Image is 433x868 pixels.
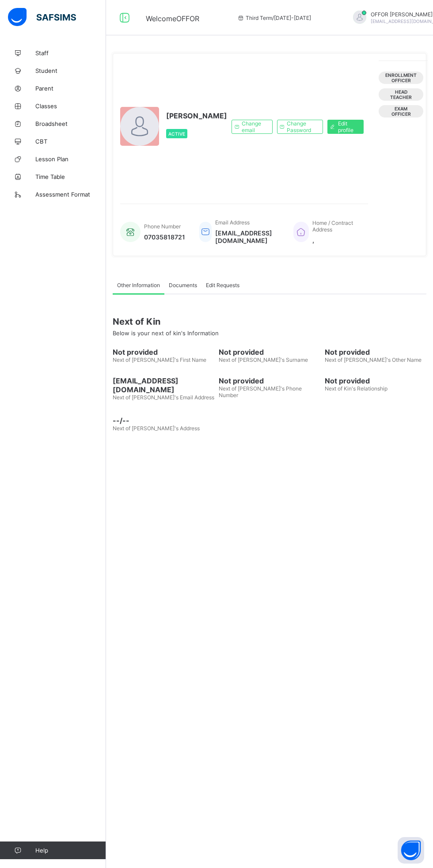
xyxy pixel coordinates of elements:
span: Home / Contract Address [312,220,353,233]
span: Not provided [113,348,214,356]
span: Broadsheet [35,120,106,127]
span: --/-- [113,416,214,425]
span: Email Address [215,219,250,226]
span: Exam Officer [385,106,417,117]
span: [EMAIL_ADDRESS][DOMAIN_NAME] [113,376,214,394]
span: Not provided [325,348,426,356]
span: Next of [PERSON_NAME]'s Phone Number [219,385,302,398]
span: Not provided [325,376,426,385]
button: Open asap [398,837,424,864]
span: Edit Requests [206,282,239,288]
span: Welcome OFFOR [146,14,199,23]
span: Next of [PERSON_NAME]'s First Name [113,356,206,363]
span: Not provided [219,376,320,385]
span: Phone Number [144,223,181,230]
span: Active [168,131,185,136]
span: Time Table [35,173,106,180]
span: CBT [35,138,106,145]
span: Help [35,847,106,854]
span: Below is your next of kin's Information [113,330,219,337]
span: Classes [35,102,106,110]
span: Next of [PERSON_NAME]'s Other Name [325,356,422,363]
span: Enrollment Officer [385,72,417,83]
span: Next of [PERSON_NAME]'s Address [113,425,200,432]
span: Documents [169,282,197,288]
span: Other Information [117,282,160,288]
span: Not provided [219,348,320,356]
span: Lesson Plan [35,155,106,163]
span: Next of Kin's Relationship [325,385,387,392]
span: [PERSON_NAME] [166,111,227,120]
span: Assessment Format [35,191,106,198]
span: Change email [242,120,266,133]
span: 07035818721 [144,233,185,241]
span: [EMAIL_ADDRESS][DOMAIN_NAME] [215,229,280,244]
span: session/term information [237,15,311,21]
span: , [312,236,359,244]
span: Staff [35,49,106,57]
span: Edit profile [338,120,357,133]
span: Next of Kin [113,316,426,327]
span: Next of [PERSON_NAME]'s Email Address [113,394,214,401]
span: Student [35,67,106,74]
span: Head Teacher [385,89,417,100]
span: Parent [35,85,106,92]
span: Next of [PERSON_NAME]'s Surname [219,356,308,363]
img: safsims [8,8,76,27]
span: Change Password [287,120,316,133]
